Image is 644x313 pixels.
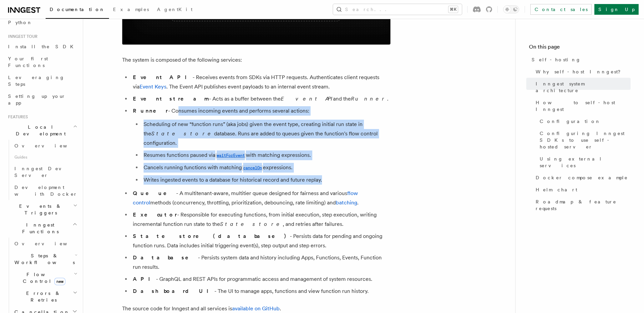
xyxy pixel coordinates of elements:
[157,7,193,12] span: AgentKit
[12,271,74,285] span: Flow Control
[12,287,79,306] button: Errors & Retries
[131,253,390,272] li: - Persists system data and history including Apps, Functions, Events, Function run results.
[351,96,387,102] em: Runner
[333,4,462,15] button: Search...⌘K
[12,140,79,152] a: Overview
[5,34,38,39] span: Inngest tour
[54,278,65,285] span: new
[142,120,390,148] li: Scheduling of new “function runs” (aka jobs) given the event type, creating initial run state in ...
[131,232,390,250] li: - Persists data for pending and ongoing function runs. Data includes initial triggering event(s),...
[14,241,84,246] span: Overview
[529,54,631,66] a: Self-hosting
[131,287,390,296] li: - The UI to manage apps, functions and view function run history.
[131,274,390,284] li: - GraphQL and REST APIs for programmatic access and management of system resources.
[5,53,79,71] a: Your first Functions
[5,71,79,90] a: Leveraging Steps
[242,165,263,171] code: cancelOn
[529,43,631,54] h4: On this page
[5,16,79,28] a: Python
[8,20,33,25] span: Python
[133,96,209,102] strong: Event stream
[503,5,519,13] button: Toggle dark mode
[215,153,246,159] code: waitForEvent
[5,41,79,53] a: Install the SDK
[536,80,631,94] span: Inngest system architecture
[133,190,176,196] strong: Queue
[533,78,631,97] a: Inngest system architecture
[5,140,79,200] div: Local Development
[232,305,280,312] a: available on GitHub
[533,66,631,78] a: Why self-host Inngest?
[140,83,166,90] a: Event Keys
[133,190,358,206] a: flow control
[12,163,79,181] a: Inngest Dev Server
[8,93,66,106] span: Setting up your app
[537,127,631,153] a: Configuring Inngest SDKs to use self-hosted server
[536,186,577,193] span: Helm chart
[5,90,79,109] a: Setting up your app
[12,181,79,200] a: Development with Docker
[153,2,197,18] a: AgentKit
[281,96,333,102] em: Event API
[540,118,601,125] span: Configuration
[133,276,156,282] strong: API
[8,56,48,68] span: Your first Functions
[14,166,72,178] span: Inngest Dev Server
[540,130,631,150] span: Configuring Inngest SDKs to use self-hosted server
[14,185,77,197] span: Development with Docker
[133,254,198,261] strong: Database
[8,44,77,49] span: Install the SDK
[5,219,79,238] button: Inngest Functions
[536,174,628,181] span: Docker compose example
[8,75,65,87] span: Leveraging Steps
[532,56,581,63] span: Self-hosting
[448,6,458,13] kbd: ⌘K
[5,200,79,219] button: Events & Triggers
[131,210,390,229] li: - Responsible for executing functions, from initial execution, step execution, writing incrementa...
[131,189,390,207] li: - A multitenant-aware, multitier queue designed for fairness and various methods (concurrency, th...
[242,164,263,171] a: cancelOn
[536,99,631,113] span: How to self-host Inngest
[142,150,390,160] li: Resumes functions paused via with matching expressions.
[131,94,390,104] li: - Acts as a buffer between the and the .
[46,2,109,19] a: Documentation
[537,115,631,127] a: Configuration
[536,68,625,75] span: Why self-host Inngest?
[12,290,73,303] span: Errors & Retries
[12,152,79,163] span: Guides
[133,233,290,239] strong: State store (database)
[109,2,153,18] a: Examples
[533,172,631,184] a: Docker compose example
[12,250,79,268] button: Steps & Workflows
[50,7,105,12] span: Documentation
[142,163,390,173] li: Cancels running functions with matching expressions.
[131,73,390,91] li: - Receives events from SDKs via HTTP requests. Authenticates client requests via . The Event API ...
[5,121,79,140] button: Local Development
[131,106,390,185] li: - Consumes incoming events and performs several actions:
[215,152,246,158] a: waitForEvent
[594,4,639,15] a: Sign Up
[536,198,631,212] span: Roadmap & feature requests
[12,238,79,250] a: Overview
[533,184,631,196] a: Helm chart
[540,155,631,169] span: Using external services
[533,196,631,214] a: Roadmap & feature requests
[5,114,28,120] span: Features
[5,222,72,235] span: Inngest Functions
[133,288,214,294] strong: Dashboard UI
[12,268,79,287] button: Flow Controlnew
[133,211,177,218] strong: Executor
[142,175,390,185] li: Writes ingested events to a database for historical record and future replay.
[133,108,168,114] strong: Runner
[5,124,73,137] span: Local Development
[122,55,390,65] p: The system is composed of the following services:
[220,221,283,227] em: State store
[151,130,214,137] em: State store
[133,74,193,80] strong: Event API
[537,153,631,172] a: Using external services
[533,97,631,115] a: How to self-host Inngest
[14,143,84,148] span: Overview
[113,7,149,12] span: Examples
[336,199,357,206] a: batching
[530,4,592,15] a: Contact sales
